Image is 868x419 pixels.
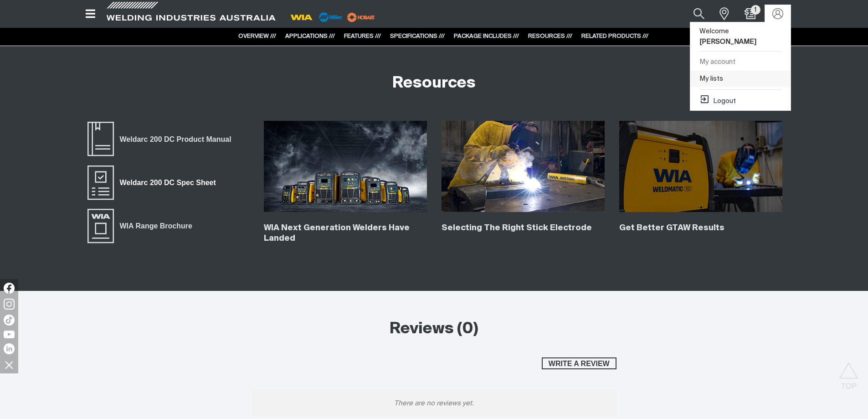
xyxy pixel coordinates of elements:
[528,33,572,39] a: RESOURCES ///
[672,4,714,24] input: Product name or item number...
[683,4,714,24] button: Search products
[264,121,427,212] img: WIA Next Generation Welders Have Landed
[114,133,237,145] span: Weldarc 200 DC Product Manual
[4,283,15,294] img: Facebook
[4,315,15,326] img: TikTok
[390,33,445,39] a: SPECIFICATIONS ///
[114,220,198,232] span: WIA Range Brochure
[344,10,378,24] img: miller
[344,33,381,39] a: FEATURES ///
[690,54,791,71] a: My account
[264,224,410,243] a: WIA Next Generation Welders Have Landed
[4,343,15,354] img: LinkedIn
[86,208,198,244] a: WIA Range Brochure
[542,357,616,369] button: Write a review
[442,224,592,232] a: Selecting The Right Stick Electrode
[454,33,519,39] a: PACKAGE INCLUDES ///
[252,390,616,417] p: There are no reviews yet.
[619,224,724,232] a: Get Better GTAW Results
[690,71,791,88] a: My lists
[4,299,15,310] img: Instagram
[1,357,17,372] img: hide socials
[86,121,237,157] a: Weldarc 200 DC Product Manual
[4,331,15,338] img: YouTube
[543,357,616,369] span: Write a review
[114,177,222,189] span: Weldarc 200 DC Spec Sheet
[838,362,859,383] button: Scroll to top
[86,164,222,201] a: Weldarc 200 DC Spec Sheet
[699,38,756,45] b: [PERSON_NAME]
[619,121,782,212] img: Get Better GTAW Results
[699,28,756,45] span: Welcome
[442,121,605,212] img: Selecting The Right Stick Electrode
[392,73,476,93] h2: Resources
[252,319,616,339] h2: Reviews (0)
[344,14,378,21] a: miller
[238,33,276,39] a: OVERVIEW ///
[699,94,736,105] button: Logout
[285,33,335,39] a: APPLICATIONS ///
[581,33,648,39] a: RELATED PRODUCTS ///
